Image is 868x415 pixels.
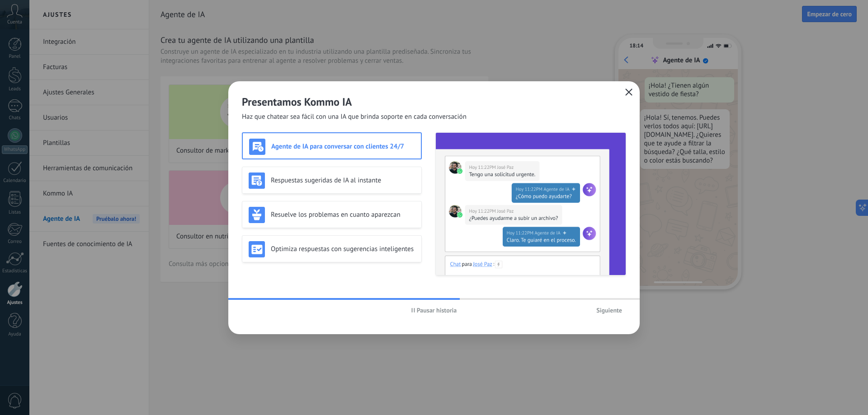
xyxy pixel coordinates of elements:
span: Siguiente [596,307,622,313]
h3: Resuelve los problemas en cuanto aparezcan [271,210,415,219]
h3: Respuestas sugeridas de IA al instante [271,176,415,185]
button: Siguiente [592,303,626,317]
h3: Agente de IA para conversar con clientes 24/7 [271,142,415,151]
h2: Presentamos Kommo IA [242,95,626,109]
span: Haz que chatear sea fácil con una IA que brinda soporte en cada conversación [242,112,467,121]
span: Pausar historia [417,307,457,313]
button: Pausar historia [407,303,461,317]
h3: Optimiza respuestas con sugerencias inteligentes [271,245,415,253]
